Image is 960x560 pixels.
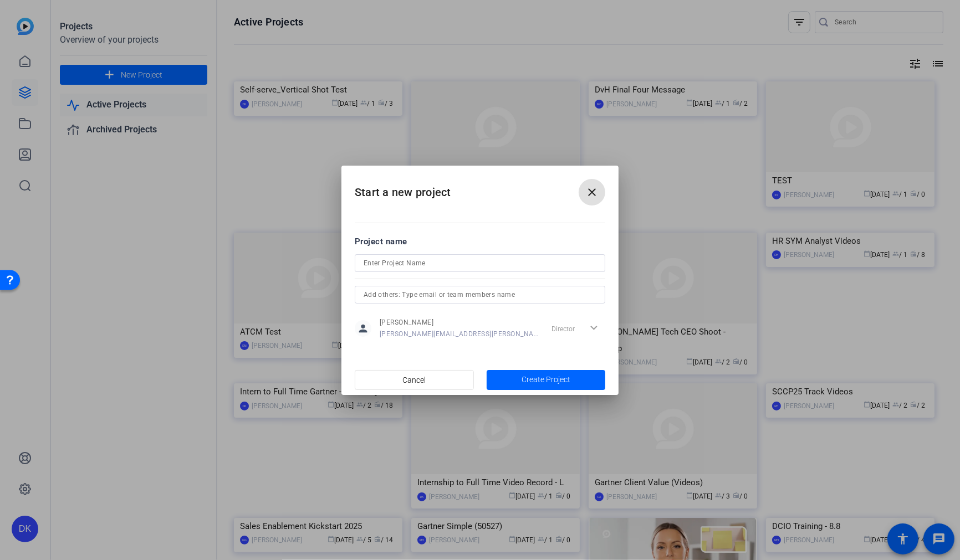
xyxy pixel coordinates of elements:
[487,370,606,390] button: Create Project
[522,374,570,386] span: Create Project
[355,235,605,248] div: Project name
[380,318,539,327] span: [PERSON_NAME]
[402,369,426,391] span: Cancel
[585,186,599,199] mat-icon: close
[364,288,596,301] input: Add others: Type email or team members name
[355,320,371,337] mat-icon: person
[355,370,474,390] button: Cancel
[341,166,619,210] h2: Start a new project
[364,256,596,270] input: Enter Project Name
[380,330,539,338] span: [PERSON_NAME][EMAIL_ADDRESS][PERSON_NAME][PERSON_NAME][DOMAIN_NAME]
